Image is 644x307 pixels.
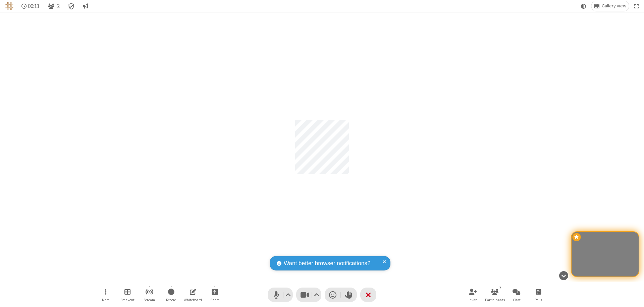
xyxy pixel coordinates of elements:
span: Whiteboard [184,298,202,302]
span: Stream [144,298,155,302]
span: Share [210,298,219,302]
div: Timer [19,1,43,11]
div: 2 [497,285,503,291]
button: Fullscreen [632,1,642,11]
button: End or leave meeting [360,288,376,302]
button: Open shared whiteboard [183,285,203,304]
button: Open participant list [45,1,62,11]
button: Open poll [528,285,548,304]
button: Stop video (⌘+Shift+V) [296,288,321,302]
img: QA Selenium DO NOT DELETE OR CHANGE [5,2,13,10]
button: Start streaming [139,285,159,304]
span: Invite [469,298,477,302]
button: Manage Breakout Rooms [117,285,138,304]
button: Start recording [161,285,181,304]
span: Chat [513,298,521,302]
button: Open chat [506,285,527,304]
span: Participants [485,298,505,302]
button: Mute (⌘+Shift+A) [268,288,293,302]
button: Send a reaction [325,288,341,302]
span: 2 [57,3,60,9]
button: Hide [556,267,571,284]
button: Conversation [80,1,91,11]
span: More [102,298,109,302]
button: Raise hand [341,288,357,302]
button: Start sharing [205,285,225,304]
span: Polls [535,298,542,302]
button: Change layout [591,1,629,11]
button: Audio settings [284,288,293,302]
button: Open menu [96,285,116,304]
span: Record [166,298,176,302]
span: Breakout [120,298,135,302]
div: Meeting details Encryption enabled [65,1,78,11]
button: Invite participants (⌘+Shift+I) [463,285,483,304]
button: Using system theme [578,1,589,11]
span: Want better browser notifications? [284,259,370,268]
button: Video setting [312,288,321,302]
span: Gallery view [602,3,626,9]
span: 00:11 [28,3,40,9]
button: Open participant list [485,285,505,304]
